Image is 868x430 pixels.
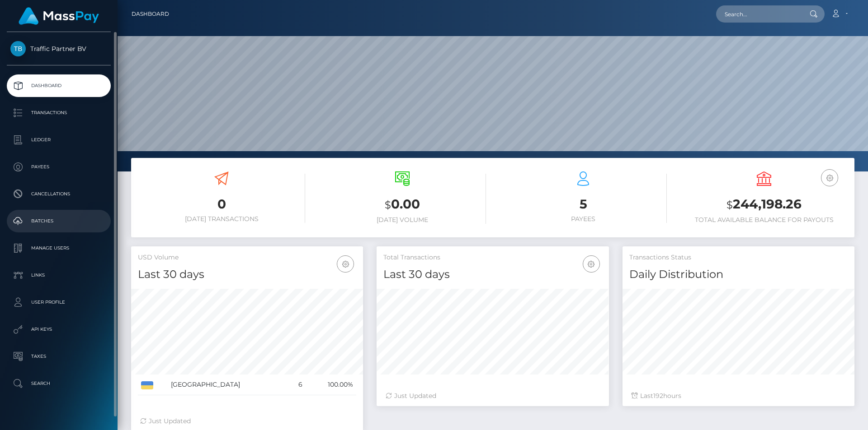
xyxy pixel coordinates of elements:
h4: Daily Distribution [629,267,848,282]
h6: [DATE] Transactions [138,215,305,223]
div: Last hours [632,391,845,401]
small: $ [726,199,733,211]
p: API Keys [10,323,107,336]
p: Links [10,268,107,282]
p: Ledger [10,133,107,147]
p: Search [10,377,107,390]
p: Cancellations [10,187,107,201]
a: Payees [7,156,111,178]
h6: Payees [500,215,667,223]
a: Taxes [7,345,111,368]
h3: 0.00 [319,195,486,214]
h4: Last 30 days [383,267,602,282]
a: Links [7,264,111,287]
h5: Transactions Status [629,253,848,262]
h5: Total Transactions [383,253,602,262]
a: API Keys [7,318,111,341]
td: 100.00% [306,375,356,395]
h3: 0 [138,195,305,213]
a: Ledger [7,129,111,151]
td: 6 [289,375,306,395]
a: Cancellations [7,183,111,205]
a: Manage Users [7,237,111,259]
img: Traffic Partner BV [10,41,26,56]
h3: 5 [500,195,667,213]
span: Traffic Partner BV [7,45,111,53]
h6: Total Available Balance for Payouts [680,216,848,224]
a: Transactions [7,102,111,124]
a: Dashboard [132,5,169,23]
span: 192 [653,392,663,400]
p: Payees [10,160,107,174]
input: Search... [716,5,801,23]
p: Batches [10,214,107,228]
img: MassPay Logo [19,7,99,25]
p: Manage Users [10,241,107,255]
small: $ [385,199,391,211]
p: Transactions [10,106,107,120]
h5: USD Volume [138,253,356,262]
h6: [DATE] Volume [319,216,486,224]
h3: 244,198.26 [680,195,848,214]
p: Taxes [10,350,107,363]
h4: Last 30 days [138,267,356,282]
div: Just Updated [140,416,354,426]
a: Batches [7,210,111,232]
td: [GEOGRAPHIC_DATA] [168,375,289,395]
p: Dashboard [10,79,107,92]
a: Dashboard [7,74,111,97]
p: User Profile [10,296,107,309]
a: User Profile [7,291,111,314]
a: Search [7,372,111,395]
div: Just Updated [386,391,599,401]
img: UA.png [141,381,153,389]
